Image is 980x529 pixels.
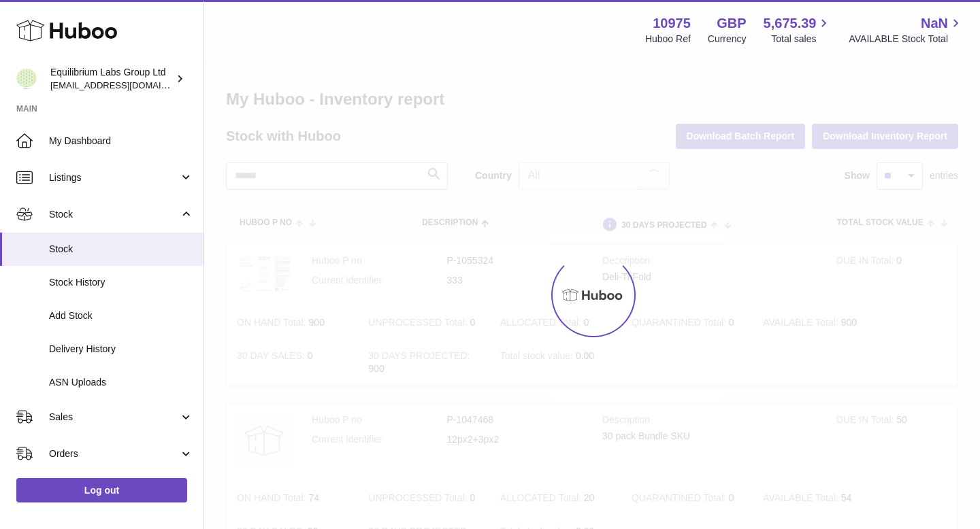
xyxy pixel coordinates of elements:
[717,14,746,33] strong: GBP
[50,66,173,92] div: Equilibrium Labs Group Ltd
[16,69,37,89] img: huboo@equilibriumlabs.com
[645,33,691,46] div: Huboo Ref
[849,33,964,46] span: AVAILABLE Stock Total
[771,33,832,46] span: Total sales
[49,376,193,389] span: ASN Uploads
[764,14,817,33] span: 5,675.39
[49,309,193,322] span: Add Stock
[49,276,193,289] span: Stock History
[49,135,193,148] span: My Dashboard
[653,14,691,33] strong: 10975
[708,33,747,46] div: Currency
[49,343,193,356] span: Delivery History
[764,14,832,46] a: 5,675.39 Total sales
[16,478,187,502] a: Log out
[921,14,948,33] span: NaN
[849,14,964,46] a: NaN AVAILABLE Stock Total
[49,208,179,221] span: Stock
[49,243,193,256] span: Stock
[50,80,200,90] span: [EMAIL_ADDRESS][DOMAIN_NAME]
[49,171,179,184] span: Listings
[49,411,179,424] span: Sales
[49,447,179,460] span: Orders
